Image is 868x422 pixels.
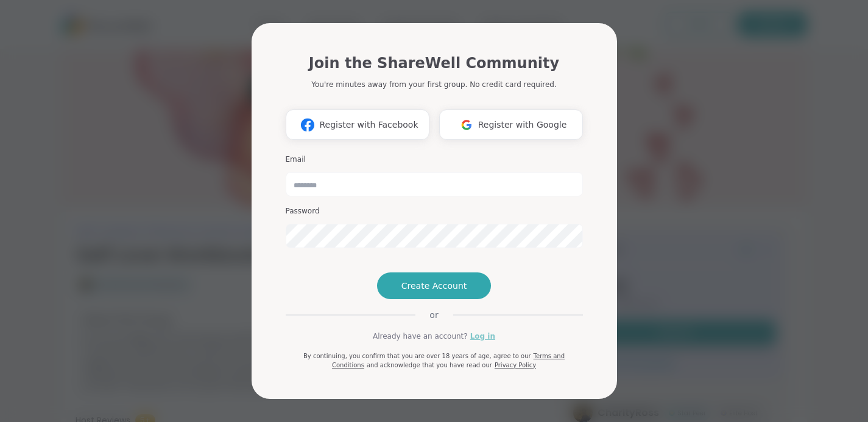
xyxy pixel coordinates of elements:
span: Create Account [401,280,467,292]
h3: Email [286,154,583,165]
img: ShareWell Logomark [455,114,478,136]
a: Terms and Conditions [332,353,565,368]
span: By continuing, you confirm that you are over 18 years of age, agree to our [303,353,531,359]
span: Register with Google [478,119,567,131]
button: Register with Google [439,109,583,140]
button: Register with Facebook [286,109,429,140]
span: Register with Facebook [319,119,418,131]
h1: Join the ShareWell Community [309,52,559,74]
p: You're minutes away from your first group. No credit card required. [311,79,556,90]
h3: Password [286,206,583,216]
a: Privacy Policy [495,362,536,368]
span: and acknowledge that you have read our [367,362,492,368]
a: Log in [470,331,495,342]
span: Already have an account? [373,331,468,342]
button: Create Account [377,272,492,299]
span: or [415,309,453,321]
img: ShareWell Logomark [296,114,319,136]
